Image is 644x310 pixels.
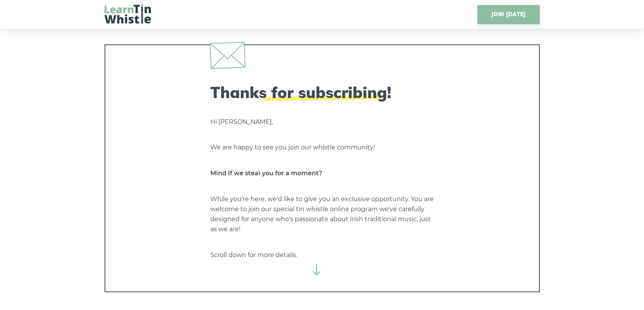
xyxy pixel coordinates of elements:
[210,83,434,102] h2: Thanks for subscribing!
[210,194,434,234] p: While you're here, we'd like to give you an exclusive opportunity. You are welcome to join our sp...
[105,4,151,24] img: LearnTinWhistle.com
[210,142,434,152] p: We are happy to see you join our whistle community!
[210,42,245,69] img: envelope.svg
[477,5,539,24] a: JOIN [DATE]
[210,117,434,127] p: Hi [PERSON_NAME],
[210,169,322,177] strong: Mind if we steal you for a moment?
[210,250,434,260] p: Scroll down for more details.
